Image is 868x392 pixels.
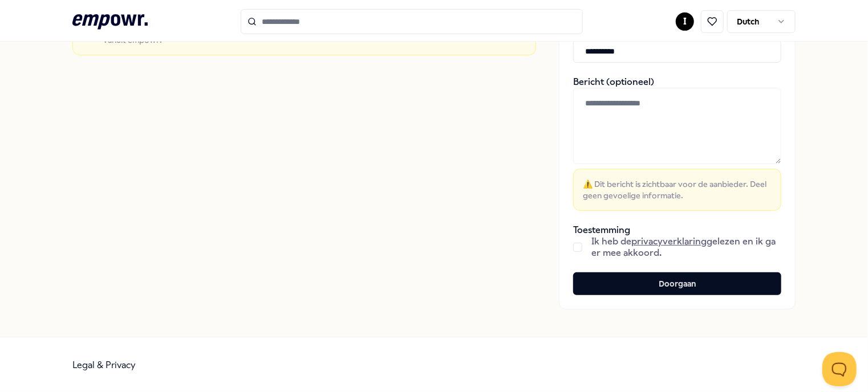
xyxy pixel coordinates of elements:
a: privacyverklaring [631,236,707,247]
a: Legal & Privacy [72,360,136,370]
span: Ik heb de gelezen en ik ga er mee akkoord. [591,236,781,259]
div: Toestemming [573,224,781,259]
iframe: Help Scout Beacon - Open [822,352,857,386]
button: Doorgaan [573,272,781,295]
button: I [676,13,694,31]
input: Search for products, categories or subcategories [241,9,583,34]
div: Telefoonnummer [573,28,781,63]
span: ⚠️ Dit bericht is zichtbaar voor de aanbieder. Deel geen gevoelige informatie. [583,178,772,201]
div: Bericht (optioneel) [573,76,781,211]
